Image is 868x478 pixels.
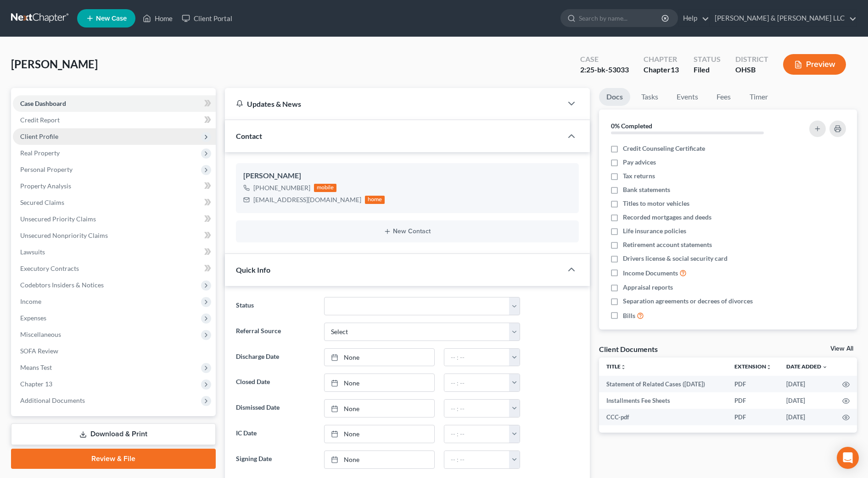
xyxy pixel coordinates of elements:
[623,240,712,249] span: Retirement account statements
[11,57,98,71] span: [PERSON_NAME]
[709,88,739,106] a: Fees
[20,264,79,272] span: Executory Contracts
[20,149,60,157] span: Real Property
[623,254,728,263] span: Drivers license & social security card
[365,196,385,204] div: home
[599,409,727,425] td: CCC-pdf
[325,451,434,468] a: None
[20,198,64,206] span: Secured Claims
[253,195,361,204] div: [EMAIL_ADDRESS][DOMAIN_NAME]
[727,376,779,392] td: PDF
[253,183,310,192] div: [PHONE_NUMBER]
[20,281,104,289] span: Codebtors Insiders & Notices
[231,348,319,367] label: Discharge Date
[20,231,108,239] span: Unsecured Nonpriority Claims
[231,323,319,341] label: Referral Source
[13,211,216,227] a: Unsecured Priority Claims
[13,260,216,277] a: Executory Contracts
[314,184,337,192] div: mobile
[671,65,679,74] span: 13
[678,10,709,27] a: Help
[580,65,629,75] div: 2:25-bk-53033
[444,400,510,417] input: -- : --
[13,343,216,359] a: SOFA Review
[766,364,772,370] i: unfold_more
[13,227,216,244] a: Unsecured Nonpriority Claims
[837,447,859,469] div: Open Intercom Messenger
[20,165,73,173] span: Personal Property
[623,311,635,320] span: Bills
[243,228,571,235] button: New Contact
[20,314,46,322] span: Expenses
[623,158,656,167] span: Pay advices
[694,65,721,75] div: Filed
[13,194,216,211] a: Secured Claims
[13,95,216,112] a: Case Dashboard
[444,374,510,391] input: -- : --
[599,392,727,409] td: Installments Fee Sheets
[742,88,775,106] a: Timer
[779,376,835,392] td: [DATE]
[243,170,571,181] div: [PERSON_NAME]
[669,88,706,106] a: Events
[138,10,177,27] a: Home
[786,363,828,370] a: Date Added expand_more
[20,330,61,338] span: Miscellaneous
[623,226,686,236] span: Life insurance policies
[231,425,319,443] label: IC Date
[623,185,670,194] span: Bank statements
[20,248,45,256] span: Lawsuits
[20,396,85,404] span: Additional Documents
[96,15,127,22] span: New Case
[325,349,434,366] a: None
[644,54,679,65] div: Chapter
[634,88,666,106] a: Tasks
[734,363,772,370] a: Extensionunfold_more
[20,363,52,371] span: Means Test
[20,116,60,124] span: Credit Report
[444,451,510,468] input: -- : --
[20,215,96,223] span: Unsecured Priority Claims
[735,65,768,75] div: OHSB
[644,65,679,75] div: Chapter
[623,213,711,222] span: Recorded mortgages and deeds
[444,349,510,366] input: -- : --
[621,364,626,370] i: unfold_more
[236,99,551,109] div: Updates & News
[623,269,678,278] span: Income Documents
[20,132,58,140] span: Client Profile
[727,409,779,425] td: PDF
[830,346,853,352] a: View All
[783,54,846,75] button: Preview
[599,344,658,354] div: Client Documents
[325,400,434,417] a: None
[236,132,262,140] span: Contact
[599,88,630,106] a: Docs
[231,399,319,418] label: Dismissed Date
[20,380,52,388] span: Chapter 13
[822,364,828,370] i: expand_more
[11,449,216,469] a: Review & File
[779,392,835,409] td: [DATE]
[710,10,857,27] a: [PERSON_NAME] & [PERSON_NAME] LLC
[20,347,58,355] span: SOFA Review
[611,122,652,130] strong: 0% Completed
[623,199,689,208] span: Titles to motor vehicles
[13,178,216,194] a: Property Analysis
[231,374,319,392] label: Closed Date
[20,182,71,190] span: Property Analysis
[444,425,510,443] input: -- : --
[13,112,216,128] a: Credit Report
[579,10,663,27] input: Search by name...
[727,392,779,409] td: PDF
[231,297,319,315] label: Status
[580,54,629,65] div: Case
[325,374,434,391] a: None
[325,425,434,443] a: None
[694,54,721,65] div: Status
[20,297,41,305] span: Income
[779,409,835,425] td: [DATE]
[236,265,270,274] span: Quick Info
[231,451,319,469] label: Signing Date
[599,376,727,392] td: Statement of Related Cases ([DATE])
